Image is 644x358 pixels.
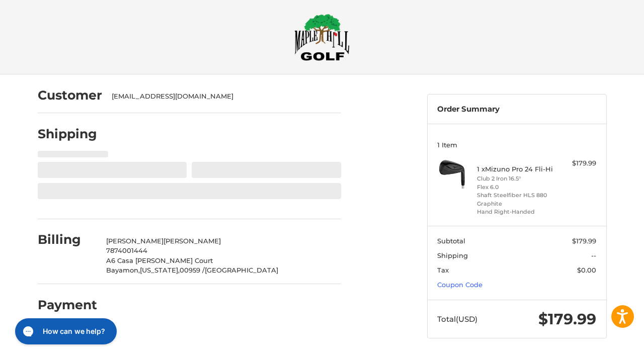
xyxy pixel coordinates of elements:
[477,183,554,192] li: Flex 6.0
[477,174,554,183] li: Club 2 Iron 16.5°
[437,314,477,324] span: Total (USD)
[577,266,596,274] span: $0.00
[556,158,596,168] div: $179.99
[38,126,97,142] h2: Shipping
[437,266,449,274] span: Tax
[437,237,465,245] span: Subtotal
[437,105,596,114] h3: Order Summary
[572,237,596,245] span: $179.99
[140,266,180,274] span: [US_STATE],
[112,92,331,102] div: [EMAIL_ADDRESS][DOMAIN_NAME]
[591,251,596,259] span: --
[477,208,554,216] li: Hand Right-Handed
[106,246,147,254] span: 7874001444
[106,256,213,264] span: A6 Casa [PERSON_NAME] Court
[477,165,554,173] h4: 1 x Mizuno Pro 24 Fli-Hi
[38,297,97,313] h2: Payment
[38,87,102,103] h2: Customer
[294,14,350,61] img: Maple Hill Golf
[437,141,596,149] h3: 1 Item
[106,237,164,245] span: [PERSON_NAME]
[180,266,205,274] span: 00959 /
[10,315,120,348] iframe: Gorgias live chat messenger
[477,191,554,208] li: Shaft Steelfiber HLS 880 Graphite
[38,232,97,247] h2: Billing
[437,251,468,259] span: Shipping
[106,266,140,274] span: Bayamon,
[205,266,278,274] span: [GEOGRAPHIC_DATA]
[164,237,221,245] span: [PERSON_NAME]
[538,310,596,328] span: $179.99
[437,281,482,289] a: Coupon Code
